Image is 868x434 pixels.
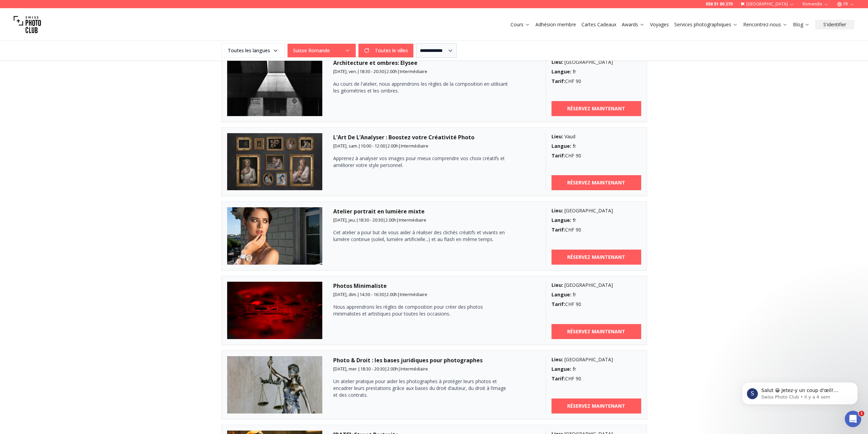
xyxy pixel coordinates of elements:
a: RÉSERVEZ MAINTENANT [551,398,641,414]
span: [DATE], ven. [333,68,357,74]
a: Rencontrez-nous [743,21,788,28]
div: [GEOGRAPHIC_DATA] [551,59,641,66]
span: Toutes les langues [222,44,284,57]
img: Photo & Droit : les bases juridiques pour photographes [227,356,323,414]
h3: L'Art De L’Analyser : Boostez votre Créativité Photo [333,133,535,141]
span: 1 [859,411,864,416]
a: Cartes Cadeaux [582,21,616,28]
span: 90 [576,152,581,159]
b: Tarif : [551,78,565,84]
iframe: Intercom live chat [845,411,861,427]
div: CHF [551,152,641,159]
button: Suisse Romande [288,44,356,57]
small: | | | [333,68,427,74]
span: 90 [576,301,581,307]
p: Un atelier pratique pour aider les photographes à protéger leurs photos et encadrer leurs prestat... [333,378,511,398]
b: Lieu : [551,356,563,363]
span: Intermédiaire [400,366,428,372]
span: 90 [576,78,581,84]
div: Vaud [551,133,641,140]
button: Toutes les langues [221,43,285,58]
span: 2.00 h [385,217,396,223]
a: RÉSERVEZ MAINTENANT [551,101,641,116]
b: Lieu : [551,59,563,65]
b: RÉSERVEZ MAINTENANT [567,179,625,186]
span: 90 [576,226,581,233]
button: Awards [619,20,647,29]
small: | | | [333,217,426,223]
div: fr [551,217,641,224]
b: Langue : [551,143,571,149]
img: tab_keywords_by_traffic_grey.svg [78,43,84,48]
h3: Photos Minimaliste [333,282,535,290]
span: 18:30 - 20:30 [360,366,385,372]
p: Au cours de l'atelier, nous apprendrons les règles de la composition en utilisant les géométries ... [333,81,511,94]
button: Rencontrez-nous [740,20,790,29]
b: Tarif : [551,375,565,382]
span: 2.00 h [386,291,397,297]
p: Apprenez à analyser vos images pour mieux comprendre vos choix créatifs et améliorer votre style ... [333,155,511,169]
img: logo_orange.svg [11,11,16,16]
div: fr [551,291,641,298]
b: Lieu : [551,282,563,288]
b: Tarif : [551,226,565,233]
span: Intermédiaire [400,291,427,297]
div: CHF [551,226,641,233]
b: Tarif : [551,301,565,307]
img: website_grey.svg [11,18,16,23]
span: 10:00 - 12:00 [361,143,385,149]
div: Domaine [36,44,53,48]
div: fr [551,68,641,75]
div: CHF [551,301,641,308]
iframe: Intercom notifications message [732,368,868,416]
span: [DATE], sam. [333,143,358,149]
div: [GEOGRAPHIC_DATA] [551,282,641,289]
button: Services photographiques [672,20,740,29]
button: Blog [790,20,812,29]
b: Lieu : [551,207,563,214]
div: CHF [551,375,641,382]
div: Domaine: [DOMAIN_NAME] [18,18,77,23]
small: | | | [333,143,428,149]
img: Architecture et ombres: Elysee [227,59,323,116]
button: Adhésion membre [533,20,579,29]
div: [GEOGRAPHIC_DATA] [551,207,641,214]
button: Toutes le villes [358,44,413,57]
small: | | | [333,291,427,297]
b: RÉSERVEZ MAINTENANT [567,403,625,409]
div: v 4.0.25 [19,11,33,16]
div: fr [551,366,641,373]
a: Adhésion membre [535,21,576,28]
span: Intermédiaire [399,217,426,223]
span: 2.00 h [386,68,397,74]
b: Langue : [551,366,571,372]
button: Voyages [647,20,672,29]
p: Cet atelier a pour but de vous aider à réaliser des clichés créatifs et vivants en lumière contin... [333,229,511,243]
b: Lieu : [551,133,563,140]
b: Langue : [551,68,571,75]
b: Langue : [551,217,571,223]
h3: Architecture et ombres: Elysee [333,59,535,67]
span: [DATE], jeu. [333,217,356,223]
img: Photos Minimaliste [227,282,323,339]
img: Swiss photo club [14,11,41,38]
b: RÉSERVEZ MAINTENANT [567,254,625,261]
b: RÉSERVEZ MAINTENANT [567,328,625,335]
img: Atelier portrait en lumière mixte [227,207,323,265]
h3: Photo & Droit : les bases juridiques pour photographes [333,356,535,364]
img: L'Art De L’Analyser : Boostez votre Créativité Photo [227,133,323,191]
img: tab_domain_overview_orange.svg [28,43,34,48]
div: CHF [551,78,641,85]
span: [DATE], mer. [333,366,358,372]
a: RÉSERVEZ MAINTENANT [551,175,641,190]
div: fr [551,143,641,150]
a: 058 51 00 270 [706,1,733,7]
b: Langue : [551,291,571,298]
span: 2.00 h [387,143,398,149]
button: Cours [508,20,533,29]
div: Mots-clés [86,44,103,48]
span: 18:30 - 20:30 [359,68,384,74]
